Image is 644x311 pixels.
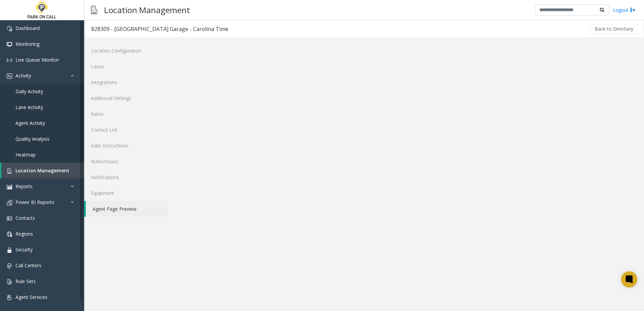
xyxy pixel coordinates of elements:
[7,58,12,63] img: 'icon'
[7,200,12,205] img: 'icon'
[7,263,12,269] img: 'icon'
[15,231,33,237] span: Regions
[7,232,12,237] img: 'icon'
[7,168,12,174] img: 'icon'
[15,151,36,158] span: Heatmap
[7,73,12,79] img: 'icon'
[15,167,69,174] span: Location Management
[84,169,168,185] a: Notifications
[15,136,50,142] span: Quality Analysis
[613,6,636,13] a: Logout
[630,6,636,13] img: logout
[1,163,84,178] a: Location Management
[15,88,43,95] span: Daily Activity
[15,199,54,205] span: Power BI Reports
[15,104,43,110] span: Lane Activity
[7,216,12,221] img: 'icon'
[15,25,40,31] span: Dashboard
[84,106,168,122] a: Rates
[15,183,33,189] span: Reports
[91,2,97,18] img: pageIcon
[84,122,168,138] a: Contact List
[15,57,59,63] span: Live Queue Monitor
[7,42,12,47] img: 'icon'
[84,59,168,74] a: Lanes
[590,24,638,34] button: Back to Directory
[84,138,168,153] a: Gate Instructions
[7,279,12,284] img: 'icon'
[84,153,168,169] a: Rules/Issues
[15,120,45,126] span: Agent Activity
[7,295,12,300] img: 'icon'
[15,278,36,284] span: Rule Sets
[84,74,168,90] a: Integrations
[15,41,39,47] span: Monitoring
[15,72,31,79] span: Activity
[15,294,47,300] span: Agent Services
[84,43,168,59] a: Location Configuration
[101,2,193,18] h3: Location Management
[7,247,12,253] img: 'icon'
[15,246,33,253] span: Security
[7,184,12,189] img: 'icon'
[84,90,168,106] a: Additional Settings
[7,26,12,31] img: 'icon'
[91,25,228,33] div: 828309 - [GEOGRAPHIC_DATA] Garage - Carolina Time
[15,262,41,269] span: Call Centers
[86,201,168,217] a: Agent Page Preview
[84,185,168,201] a: Equipment
[15,215,35,221] span: Contacts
